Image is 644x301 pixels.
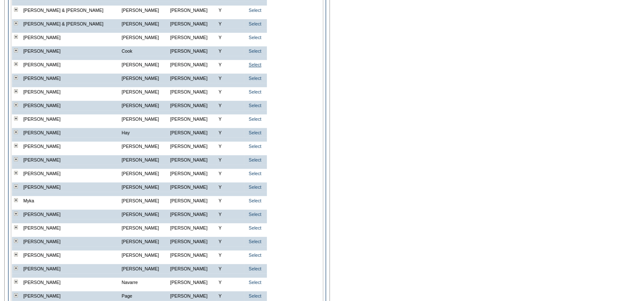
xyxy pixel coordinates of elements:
td: [PERSON_NAME] [21,291,120,301]
td: [PERSON_NAME] [168,60,217,69]
a: Select [249,171,261,176]
td: Y [216,223,244,233]
td: [PERSON_NAME] [21,128,120,137]
td: [PERSON_NAME] [21,237,120,246]
td: [PERSON_NAME] & [PERSON_NAME] [21,6,120,15]
td: Myka [21,196,120,205]
td: [PERSON_NAME] [168,6,217,15]
img: plus.gif [14,21,18,25]
a: Select [249,48,261,54]
td: [PERSON_NAME] [120,196,168,205]
img: plus.gif [14,35,18,39]
img: plus.gif [14,266,18,270]
td: [PERSON_NAME] [168,223,217,233]
td: [PERSON_NAME] [120,182,168,192]
td: [PERSON_NAME] & [PERSON_NAME] [21,19,120,28]
td: [PERSON_NAME] [120,33,168,42]
img: plus.gif [14,62,18,66]
td: [PERSON_NAME] [21,182,120,192]
a: Select [249,253,261,258]
td: Y [216,87,244,97]
td: Y [216,196,244,205]
a: Select [249,76,261,81]
img: plus.gif [14,144,18,148]
a: Select [249,130,261,135]
td: Cook [120,46,168,56]
a: Select [249,280,261,285]
td: Y [216,19,244,28]
td: [PERSON_NAME] [168,237,217,246]
img: plus.gif [14,198,18,202]
td: [PERSON_NAME] [120,142,168,151]
td: [PERSON_NAME] [120,6,168,15]
a: Select [249,266,261,271]
td: [PERSON_NAME] [21,60,120,69]
td: Y [216,210,244,219]
img: plus.gif [14,239,18,243]
td: [PERSON_NAME] [168,114,217,124]
a: Select [249,293,261,298]
td: [PERSON_NAME] [168,264,217,273]
img: plus.gif [14,212,18,216]
a: Select [249,62,261,67]
a: Select [249,185,261,190]
td: [PERSON_NAME] [21,278,120,287]
td: [PERSON_NAME] [120,223,168,233]
td: Y [216,60,244,69]
td: [PERSON_NAME] [21,250,120,260]
td: [PERSON_NAME] [21,210,120,219]
td: Navarre [120,278,168,287]
img: plus.gif [14,130,18,134]
td: Y [216,291,244,301]
a: Select [249,157,261,162]
td: [PERSON_NAME] [21,101,120,110]
td: [PERSON_NAME] [168,278,217,287]
td: Y [216,33,244,42]
td: [PERSON_NAME] [120,210,168,219]
td: [PERSON_NAME] [21,264,120,273]
td: [PERSON_NAME] [120,60,168,69]
td: Y [216,155,244,165]
td: Y [216,46,244,56]
td: Y [216,182,244,192]
img: plus.gif [14,253,18,256]
td: Y [216,264,244,273]
td: [PERSON_NAME] [21,223,120,233]
td: Y [216,278,244,287]
td: [PERSON_NAME] [168,291,217,301]
td: [PERSON_NAME] [168,128,217,137]
td: [PERSON_NAME] [120,19,168,28]
a: Select [249,8,261,13]
td: Y [216,74,244,83]
img: plus.gif [14,103,18,107]
td: [PERSON_NAME] [168,87,217,97]
td: [PERSON_NAME] [168,250,217,260]
td: [PERSON_NAME] [120,237,168,246]
img: plus.gif [14,48,18,52]
a: Select [249,35,261,40]
td: [PERSON_NAME] [168,196,217,205]
a: Select [249,225,261,230]
img: plus.gif [14,280,18,284]
td: [PERSON_NAME] [168,155,217,165]
td: Page [120,291,168,301]
td: [PERSON_NAME] [168,182,217,192]
a: Select [249,116,261,122]
td: [PERSON_NAME] [168,210,217,219]
a: Select [249,212,261,217]
a: Select [249,21,261,26]
td: [PERSON_NAME] [168,101,217,110]
td: [PERSON_NAME] [168,46,217,56]
td: [PERSON_NAME] [120,169,168,178]
img: plus.gif [14,8,18,11]
td: Y [216,142,244,151]
img: plus.gif [14,89,18,93]
td: [PERSON_NAME] [21,46,120,56]
td: [PERSON_NAME] [120,74,168,83]
td: [PERSON_NAME] [168,142,217,151]
a: Select [249,198,261,203]
td: Y [216,169,244,178]
img: plus.gif [14,116,18,120]
td: Y [216,128,244,137]
td: [PERSON_NAME] [168,33,217,42]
